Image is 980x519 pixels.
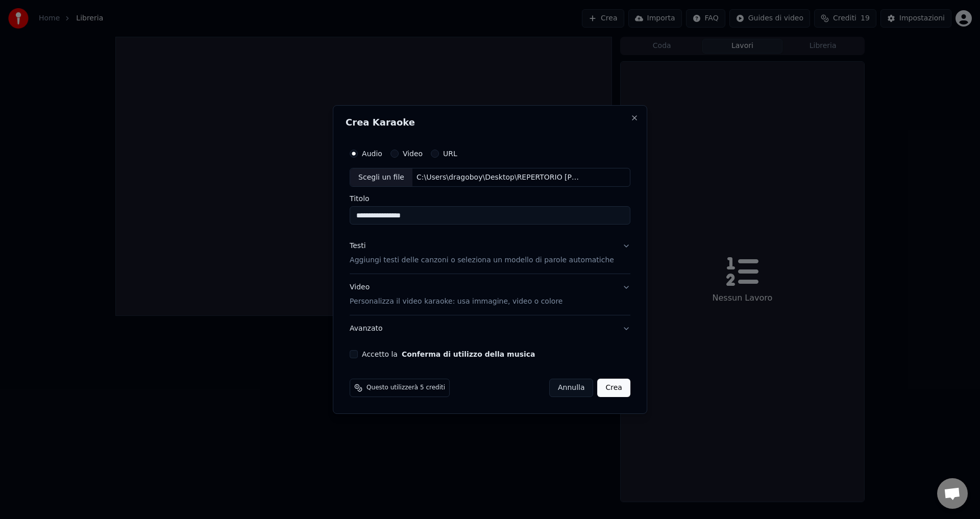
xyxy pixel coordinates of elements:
[598,379,630,397] button: Crea
[350,195,630,203] label: Titolo
[402,351,535,358] button: Accetto la
[350,241,365,252] div: Testi
[350,296,562,307] p: Personalizza il video karaoke: usa immagine, video o colore
[403,150,423,157] label: Video
[350,275,630,315] button: VideoPersonalizza il video karaoke: usa immagine, video o colore
[362,150,382,157] label: Audio
[350,233,630,274] button: TestiAggiungi testi delle canzoni o seleziona un modello di parole automatiche
[350,256,614,266] p: Aggiungi testi delle canzoni o seleziona un modello di parole automatiche
[346,118,634,127] h2: Crea Karaoke
[350,283,562,307] div: Video
[350,168,412,187] div: Scegli un file
[362,351,535,358] label: Accetto la
[549,379,594,397] button: Annulla
[366,384,445,392] span: Questo utilizzerà 5 crediti
[412,172,586,183] div: C:\Users\dragoboy\Desktop\REPERTORIO [PERSON_NAME]\LISCIOOOOOOOOOOO\CABALLERO\BEGUINE CABALLERO.mp3
[443,150,457,157] label: URL
[350,315,630,342] button: Avanzato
